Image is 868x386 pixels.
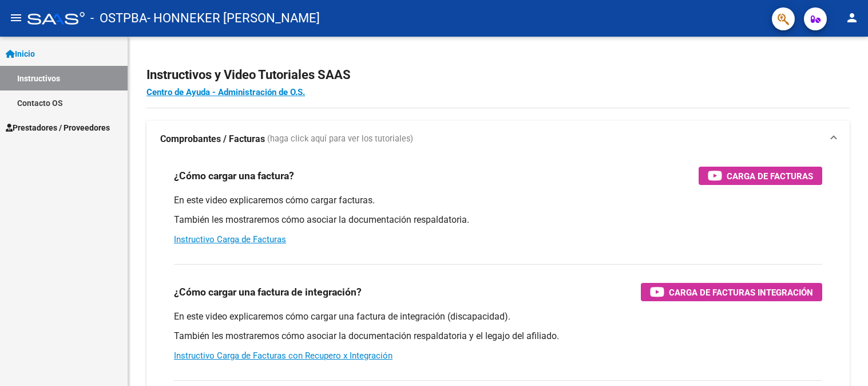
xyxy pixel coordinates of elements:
span: Carga de Facturas [727,169,813,183]
p: También les mostraremos cómo asociar la documentación respaldatoria. [174,214,822,226]
iframe: Intercom live chat [829,347,857,375]
mat-icon: menu [9,11,23,25]
p: En este video explicaremos cómo cargar facturas. [174,194,822,207]
h2: Instructivos y Video Tutoriales SAAS [146,64,850,86]
mat-icon: person [845,11,859,25]
h3: ¿Cómo cargar una factura de integración? [174,284,362,300]
span: Carga de Facturas Integración [669,285,813,300]
span: - HONNEKER [PERSON_NAME] [147,6,320,31]
a: Instructivo Carga de Facturas con Recupero x Integración [174,350,393,361]
span: - OSTPBA [90,6,147,31]
a: Instructivo Carga de Facturas [174,234,286,245]
p: También les mostraremos cómo asociar la documentación respaldatoria y el legajo del afiliado. [174,330,822,342]
p: En este video explicaremos cómo cargar una factura de integración (discapacidad). [174,310,822,323]
mat-expansion-panel-header: Comprobantes / Facturas (haga click aquí para ver los tutoriales) [146,121,850,157]
span: (haga click aquí para ver los tutoriales) [267,133,413,145]
h3: ¿Cómo cargar una factura? [174,168,294,184]
button: Carga de Facturas Integración [641,283,822,301]
a: Centro de Ayuda - Administración de O.S. [146,87,305,97]
span: Prestadores / Proveedores [6,121,110,134]
strong: Comprobantes / Facturas [160,133,265,145]
button: Carga de Facturas [699,167,822,185]
span: Inicio [6,48,35,60]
